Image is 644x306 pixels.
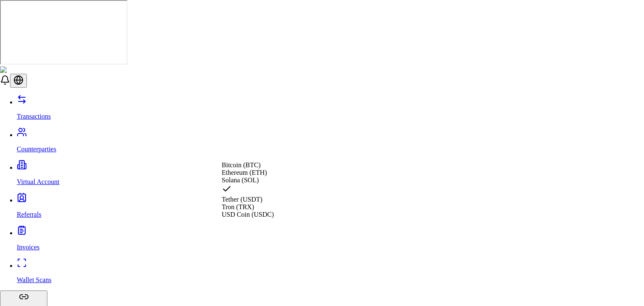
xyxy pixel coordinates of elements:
[222,169,267,176] span: Ethereum (ETH)
[222,211,274,218] span: USD Coin (USDC)
[222,176,259,184] span: Solana (SOL)
[222,161,274,218] div: Suggestions
[222,196,262,203] span: Tether (USDT)
[222,203,254,210] span: Tron (TRX)
[222,161,261,169] span: Bitcoin (BTC)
